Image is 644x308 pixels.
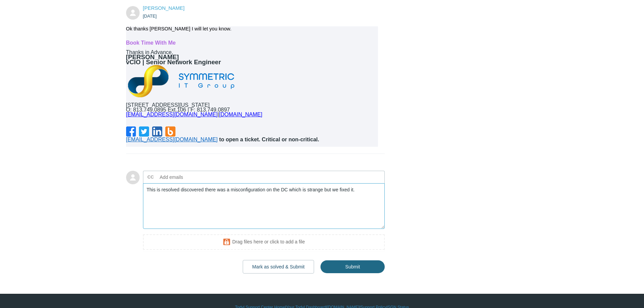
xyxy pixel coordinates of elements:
[143,5,185,11] a: [PERSON_NAME]
[126,107,230,113] span: O: 813.749.0895 Ext.106 | F: 813.749.0897
[157,172,230,182] input: Add emails
[126,58,221,66] b: vCIO | Senior Network Engineer
[126,49,173,55] span: Thanks in Advance,
[126,137,218,142] a: [EMAIL_ADDRESS][DOMAIN_NAME]
[243,260,314,274] button: Mark as solved & Submit
[126,40,176,46] a: Book Time With Me
[126,102,210,108] span: [STREET_ADDRESS][US_STATE]
[147,172,154,182] label: CC
[320,260,385,273] input: Submit
[219,112,262,117] a: [DOMAIN_NAME]
[219,137,319,142] b: to open a ticket. Critical or non-critical.
[126,26,378,31] div: Ok thanks [PERSON_NAME] I will let you know.
[126,112,218,117] a: [EMAIL_ADDRESS][DOMAIN_NAME]
[143,183,385,229] textarea: Add your reply
[143,5,185,11] span: Jemar Saunders
[126,53,179,61] b: [PERSON_NAME]
[143,14,157,19] time: 09/24/2025, 16:19
[218,112,219,117] span: |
